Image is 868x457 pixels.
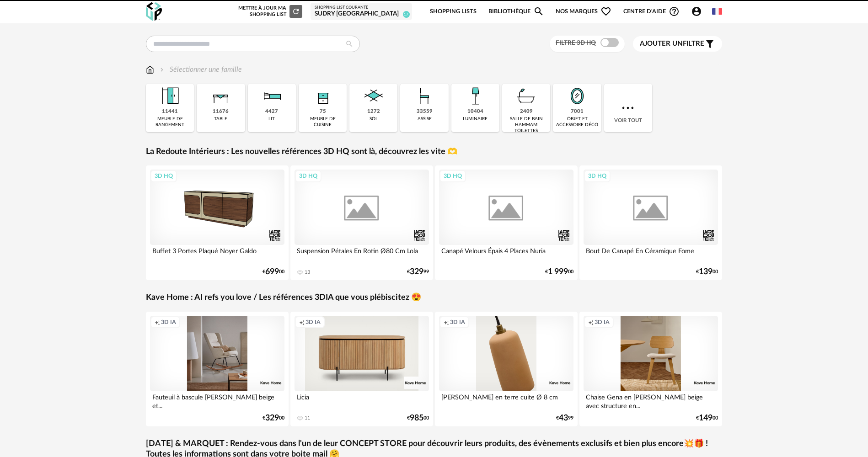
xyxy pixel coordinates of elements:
[691,6,702,17] span: Account Circle icon
[311,84,335,108] img: Rangement.png
[161,319,176,326] span: 3D IA
[548,269,568,275] span: 1 999
[556,40,596,46] span: Filtre 3D HQ
[556,415,573,421] div: € 99
[259,84,284,108] img: Literie.png
[418,116,432,122] div: assise
[290,312,433,426] a: Creation icon 3D IA Licia 11 €98500
[699,269,713,275] span: 139
[320,108,326,115] div: 75
[488,1,544,22] a: BibliothèqueMagnify icon
[430,1,477,22] a: Shopping Lists
[158,84,182,108] img: Meuble%20de%20rangement.png
[444,319,449,326] span: Creation icon
[579,165,722,280] a: 3D HQ Bout De Canapé En Céramique Fome €13900
[407,269,429,275] div: € 99
[146,292,421,303] a: Kave Home : AI refs you love / Les références 3DIA que vous plébiscitez 😍
[295,391,429,409] div: Licia
[450,319,465,326] span: 3D IA
[640,40,683,47] span: Ajouter un
[315,10,408,18] div: SUDRY [GEOGRAPHIC_DATA]
[571,108,584,115] div: 7001
[263,415,284,421] div: € 00
[361,84,386,108] img: Sol.png
[463,116,488,122] div: luminaire
[712,6,722,16] img: fr
[146,312,289,426] a: Creation icon 3D IA Fauteuil à bascule [PERSON_NAME] beige et... €32900
[699,415,713,421] span: 149
[623,6,680,17] span: Centre d'aideHelp Circle Outline icon
[463,84,488,108] img: Luminaire.png
[559,415,568,421] span: 43
[265,108,278,115] div: 4427
[556,116,598,128] div: objet et accessoire déco
[439,391,573,409] div: [PERSON_NAME] en terre cuite Ø 8 cm
[263,269,284,275] div: € 00
[367,108,380,115] div: 1272
[696,269,718,275] div: € 00
[584,170,611,182] div: 3D HQ
[268,116,275,122] div: lit
[565,84,589,108] img: Miroir.png
[370,116,378,122] div: sol
[149,116,191,128] div: meuble de rangement
[691,6,706,17] span: Account Circle icon
[150,245,284,263] div: Buffet 3 Portes Plaqué Noyer Galdo
[146,2,162,21] img: OXP
[412,84,437,108] img: Assise.png
[669,6,680,17] span: Help Circle Outline icon
[292,9,300,14] span: Refresh icon
[620,100,636,116] img: more.7b13dc1.svg
[162,108,178,115] div: 11441
[556,1,611,22] span: Nos marques
[545,269,573,275] div: € 00
[704,38,715,49] span: Filter icon
[301,116,344,128] div: meuble de cuisine
[403,11,410,18] span: 17
[150,170,177,182] div: 3D HQ
[146,147,457,157] a: La Redoute Intérieurs : Les nouvelles références 3D HQ sont là, découvrez les vite 🫶
[633,36,722,52] button: Ajouter unfiltre Filter icon
[305,319,321,326] span: 3D IA
[410,415,423,421] span: 985
[290,165,433,280] a: 3D HQ Suspension Pétales En Rotin Ø80 Cm Lola 13 €32999
[696,415,718,421] div: € 00
[295,245,429,263] div: Suspension Pétales En Rotin Ø80 Cm Lola
[417,108,433,115] div: 33559
[407,415,429,421] div: € 00
[435,165,578,280] a: 3D HQ Canapé Velours Épais 4 Places Nuria €1 99900
[155,319,160,326] span: Creation icon
[640,39,704,48] span: filtre
[579,312,722,426] a: Creation icon 3D IA Chaise Gena en [PERSON_NAME] beige avec structure en... €14900
[520,108,533,115] div: 2409
[533,6,544,17] span: Magnify icon
[146,165,289,280] a: 3D HQ Buffet 3 Portes Plaqué Noyer Galdo €69900
[435,312,578,426] a: Creation icon 3D IA [PERSON_NAME] en terre cuite Ø 8 cm €4399
[305,415,310,421] div: 11
[236,5,302,18] div: Mettre à jour ma Shopping List
[595,319,610,326] span: 3D IA
[305,269,310,276] div: 13
[299,319,305,326] span: Creation icon
[265,415,279,421] span: 329
[158,64,242,75] div: Sélectionner une famille
[410,269,423,275] span: 329
[214,116,227,122] div: table
[505,116,547,134] div: salle de bain hammam toilettes
[467,108,483,115] div: 10404
[439,170,466,182] div: 3D HQ
[315,5,408,11] div: Shopping List courante
[265,269,279,275] span: 699
[588,319,594,326] span: Creation icon
[158,64,166,75] img: svg+xml;base64,PHN2ZyB3aWR0aD0iMTYiIGhlaWdodD0iMTYiIHZpZXdCb3g9IjAgMCAxNiAxNiIgZmlsbD0ibm9uZSIgeG...
[209,84,233,108] img: Table.png
[600,6,611,17] span: Heart Outline icon
[514,84,539,108] img: Salle%20de%20bain.png
[439,245,573,263] div: Canapé Velours Épais 4 Places Nuria
[584,391,718,409] div: Chaise Gena en [PERSON_NAME] beige avec structure en...
[213,108,229,115] div: 11676
[150,391,284,409] div: Fauteuil à bascule [PERSON_NAME] beige et...
[146,64,154,75] img: svg+xml;base64,PHN2ZyB3aWR0aD0iMTYiIGhlaWdodD0iMTciIHZpZXdCb3g9IjAgMCAxNiAxNyIgZmlsbD0ibm9uZSIgeG...
[604,84,652,132] div: Voir tout
[295,170,321,182] div: 3D HQ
